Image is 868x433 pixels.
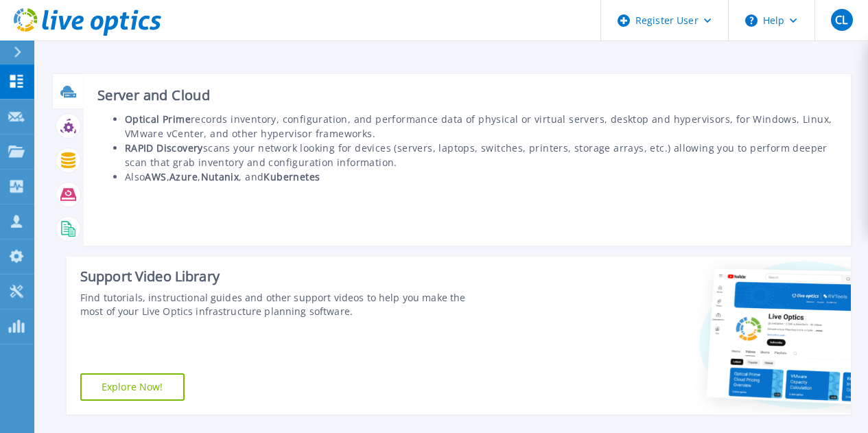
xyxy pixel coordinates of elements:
b: AWS [145,170,166,183]
b: RAPID Discovery [125,141,203,154]
b: Azure [169,170,198,183]
b: Nutanix [201,170,239,183]
a: Explore Now! [80,373,185,401]
li: scans your network looking for devices (servers, laptops, switches, printers, storage arrays, etc... [125,141,837,169]
li: Also , , , and [125,169,837,184]
b: Optical Prime [125,113,191,126]
div: Find tutorials, instructional guides and other support videos to help you make the most of your L... [80,291,488,318]
li: records inventory, configuration, and performance data of physical or virtual servers, desktop an... [125,112,837,141]
h3: Server and Cloud [97,88,837,103]
div: Support Video Library [80,268,488,285]
b: Kubernetes [263,170,320,183]
span: CL [835,14,847,25]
